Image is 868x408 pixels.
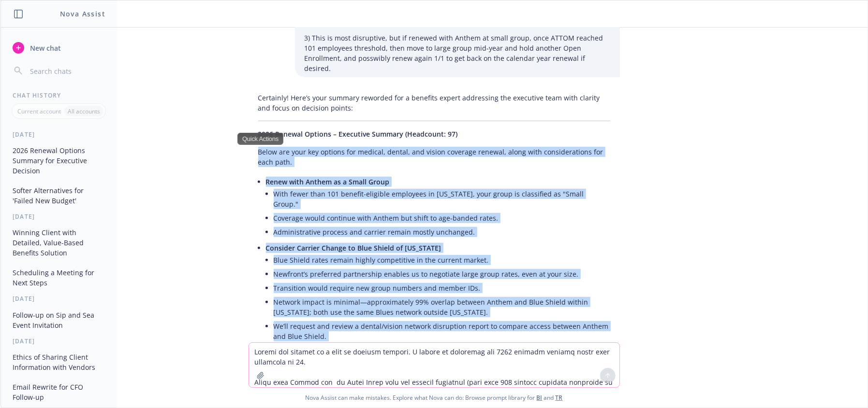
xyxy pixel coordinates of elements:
[17,107,61,115] p: Current account
[60,9,105,19] h1: Nova Assist
[9,379,109,405] button: Email Rewrite for CFO Follow-up
[9,142,109,179] button: 2026 Renewal Options Summary for Executive Decision
[274,267,610,281] li: Newfront’s preferred partnership enables us to negotiate large group rates, even at your size.
[9,39,109,56] button: New chat
[9,183,109,209] button: Softer Alternatives for 'Failed New Budget'
[1,130,117,139] div: [DATE]
[68,107,100,115] p: All accounts
[556,394,563,402] a: TR
[274,225,610,239] li: Administrative process and carrier remain mostly unchanged.
[274,295,610,319] li: Network impact is minimal—approximately 99% overlap between Anthem and Blue Shield within [US_STA...
[258,147,610,167] p: Below are your key options for medical, dental, and vision coverage renewal, along with considera...
[1,91,117,99] div: Chat History
[537,394,543,402] a: BI
[258,93,610,113] p: Certainly! Here’s your summary reworded for a benefits expert addressing the executive team with ...
[266,243,441,253] span: Consider Carrier Change to Blue Shield of [US_STATE]
[1,337,117,345] div: [DATE]
[274,281,610,295] li: Transition would require new group numbers and member IDs.
[9,349,109,375] button: Ethics of Sharing Client Information with Vendors
[4,388,864,408] span: Nova Assist can make mistakes. Explore what Nova can do: Browse prompt library for and
[1,295,117,303] div: [DATE]
[274,319,610,343] li: We’ll request and review a dental/vision network disruption report to compare access between Anth...
[274,253,610,267] li: Blue Shield rates remain highly competitive in the current market.
[9,307,109,333] button: Follow-up on Sip and Sea Event Invitation
[274,187,610,211] li: With fewer than 101 benefit-eligible employees in [US_STATE], your group is classified as "Small ...
[1,212,117,221] div: [DATE]
[258,129,458,139] span: 2026 Renewal Options – Executive Summary (Headcount: 97)
[9,225,109,261] button: Winning Client with Detailed, Value-Based Benefits Solution
[9,265,109,291] button: Scheduling a Meeting for Next Steps
[266,177,390,186] span: Renew with Anthem as a Small Group
[305,33,610,73] p: 3) This is most disruptive, but if renewed with Anthem at small group, once ATTOM reached 101 emp...
[28,64,105,78] input: Search chats
[28,43,61,53] span: New chat
[274,211,610,225] li: Coverage would continue with Anthem but shift to age-banded rates.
